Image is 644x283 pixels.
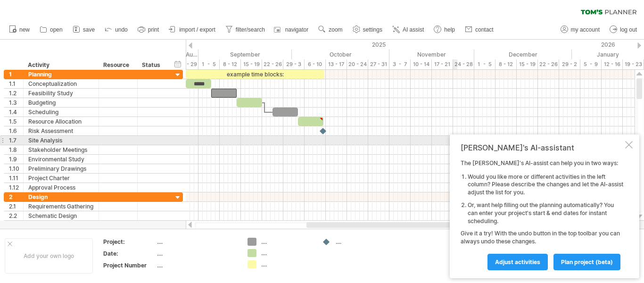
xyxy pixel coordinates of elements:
div: 1.9 [9,155,23,164]
a: save [70,24,98,36]
div: Resource [103,60,132,70]
a: Adjust activities [487,254,548,270]
div: 22 - 26 [538,59,559,69]
div: 1 - 5 [474,59,495,69]
a: undo [102,24,131,36]
div: Preliminary Drawings [28,164,94,173]
span: log out [620,26,637,33]
div: December 2025 [474,50,572,59]
div: 22 - 26 [262,59,283,69]
div: 19 - 23 [623,59,644,69]
a: import / export [166,24,218,36]
span: settings [363,26,382,33]
span: open [50,26,63,33]
div: 1.7 [9,136,23,145]
div: Project Charter [28,174,94,183]
div: 12 - 16 [602,59,623,69]
div: 10 - 14 [411,59,432,69]
a: help [431,24,458,36]
div: 5 - 9 [580,59,602,69]
div: 2 [9,192,23,201]
div: Approval Process [28,183,94,192]
div: .... [336,238,387,246]
div: 1 - 5 [198,59,220,69]
li: Would you like more or different activities in the left column? Please describe the changes and l... [468,173,623,197]
a: new [7,24,33,36]
span: navigator [285,26,308,33]
a: settings [350,24,385,36]
span: filter/search [236,26,265,33]
div: September 2025 [198,50,292,59]
div: 13 - 17 [326,59,347,69]
div: example time blocks: [186,70,324,79]
span: save [83,26,95,33]
span: import / export [179,26,215,33]
div: Environmental Study [28,155,94,164]
div: Conceptualization [28,79,94,88]
a: AI assist [390,24,427,36]
div: 27 - 31 [368,59,389,69]
div: .... [261,238,313,246]
div: 1 [9,70,23,79]
div: Add your own logo [5,238,93,274]
div: 29 - 3 [283,59,305,69]
div: 1.1 [9,79,23,88]
div: Project: [103,238,155,246]
span: help [444,26,455,33]
div: 1.5 [9,117,23,126]
a: plan project (beta) [553,254,620,270]
div: 1.3 [9,98,23,107]
div: 1.4 [9,108,23,117]
div: Site Analysis [28,136,94,145]
a: print [135,24,162,36]
div: 1.2 [9,89,23,98]
span: AI assist [403,26,424,33]
div: Design [28,192,94,201]
div: 6 - 10 [305,59,326,69]
div: .... [157,261,236,269]
div: 25 - 29 [177,59,198,69]
div: Date: [103,250,155,258]
span: Adjust activities [495,258,540,266]
div: Requirements Gathering [28,202,94,211]
a: open [37,24,66,36]
div: Risk Assessment [28,126,94,135]
div: .... [157,250,236,258]
a: my account [558,24,603,36]
div: Scheduling [28,108,94,117]
div: Feasibility Study [28,89,94,98]
div: 29 - 2 [559,59,580,69]
div: Resource Allocation [28,117,94,126]
a: filter/search [223,24,268,36]
div: November 2025 [389,50,474,59]
span: contact [475,26,494,33]
div: [PERSON_NAME]'s AI-assistant [461,143,623,152]
div: 17 - 21 [432,59,453,69]
span: my account [571,26,600,33]
span: zoom [329,26,342,33]
div: 1.8 [9,145,23,154]
div: .... [261,249,313,257]
div: 1.10 [9,164,23,173]
div: Project Number [103,261,155,269]
span: print [148,26,159,33]
li: Or, want help filling out the planning automatically? You can enter your project's start & end da... [468,201,623,225]
div: 1.11 [9,174,23,183]
div: Stakeholder Meetings [28,145,94,154]
a: contact [462,24,496,36]
div: 8 - 12 [220,59,241,69]
div: Planning [28,70,94,79]
span: new [19,26,30,33]
div: October 2025 [292,50,389,59]
span: undo [115,26,128,33]
div: Schematic Design [28,211,94,220]
div: Activity [28,60,93,70]
a: navigator [272,24,311,36]
div: 20 - 24 [347,59,368,69]
span: plan project (beta) [561,258,613,266]
div: 3 - 7 [389,59,411,69]
div: 2.1 [9,202,23,211]
div: 8 - 12 [495,59,517,69]
div: 24 - 28 [453,59,474,69]
div: Budgeting [28,98,94,107]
